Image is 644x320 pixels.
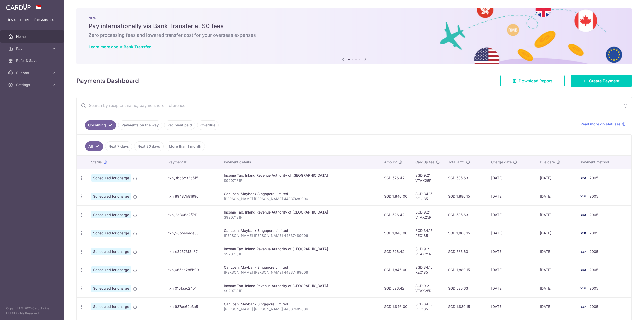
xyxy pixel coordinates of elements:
p: [PERSON_NAME] [PERSON_NAME] 44337489006 [224,307,376,312]
td: SGD 9.21 VTAX25R [411,169,444,187]
div: Car Loan. Maybank Singapore Limited [224,191,376,196]
img: Bank Card [578,267,588,273]
span: 2005 [589,268,598,272]
h5: Pay internationally via Bank Transfer at $0 fees [89,22,620,30]
a: Recipient paid [164,120,195,130]
a: Download Report [500,75,565,87]
span: Read more on statuses [581,122,621,127]
td: [DATE] [487,187,536,205]
td: txn_3bb6c33b515 [164,169,220,187]
span: Pay [16,46,49,51]
td: SGD 535.63 [444,205,487,224]
td: [DATE] [536,279,577,297]
td: [DATE] [487,169,536,187]
td: txn_665ba285b90 [164,261,220,279]
td: [DATE] [536,261,577,279]
div: Income Tax. Inland Revenue Authority of [GEOGRAPHIC_DATA] [224,210,376,215]
td: SGD 34.15 REC185 [411,224,444,242]
span: 2005 [589,286,598,290]
span: Download Report [519,78,552,84]
td: SGD 1,880.15 [444,224,487,242]
a: More than 1 month [166,141,205,151]
div: Car Loan. Maybank Singapore Limited [224,302,376,307]
span: Due date [540,160,555,165]
td: SGD 1,880.15 [444,261,487,279]
td: SGD 1,880.15 [444,187,487,205]
td: SGD 535.63 [444,169,487,187]
span: Support [16,70,49,75]
img: Bank Card [578,304,588,310]
img: Bank Card [578,285,588,291]
td: [DATE] [536,205,577,224]
h6: Zero processing fees and lowered transfer cost for your overseas expenses [89,32,620,38]
p: S9207131F [224,252,376,257]
span: 2005 [589,176,598,180]
td: SGD 9.21 VTAX25R [411,279,444,297]
img: Bank Card [578,248,588,255]
p: [EMAIL_ADDRESS][DOMAIN_NAME] [8,18,56,23]
th: Payment ID [164,156,220,169]
td: [DATE] [487,224,536,242]
span: 2005 [589,231,598,235]
span: Scheduled for charge [91,285,131,292]
span: Total amt. [448,160,465,165]
td: SGD 34.15 REC185 [411,297,444,316]
td: txn_0151aac24b1 [164,279,220,297]
img: CardUp [6,4,31,10]
span: Amount [384,160,397,165]
td: SGD 535.63 [444,242,487,261]
td: [DATE] [536,187,577,205]
img: Bank transfer banner [76,8,632,64]
td: [DATE] [487,205,536,224]
td: [DATE] [487,279,536,297]
h4: Payments Dashboard [76,76,139,85]
td: [DATE] [536,242,577,261]
a: Payments on the way [118,120,162,130]
span: Refer & Save [16,58,49,63]
span: Scheduled for charge [91,174,131,182]
div: Income Tax. Inland Revenue Authority of [GEOGRAPHIC_DATA] [224,283,376,288]
p: [PERSON_NAME] [PERSON_NAME] 44337489006 [224,196,376,201]
td: [DATE] [487,242,536,261]
td: txn_2d866e2f7d1 [164,205,220,224]
p: [PERSON_NAME] [PERSON_NAME] 44337489006 [224,270,376,275]
a: Create Payment [571,75,632,87]
span: Scheduled for charge [91,230,131,237]
span: Charge date [491,160,512,165]
td: SGD 526.42 [380,279,411,297]
td: SGD 1,846.00 [380,224,411,242]
td: [DATE] [536,224,577,242]
a: Learn more about Bank Transfer [89,44,151,49]
td: [DATE] [536,297,577,316]
input: Search by recipient name, payment id or reference [77,97,620,114]
img: Bank Card [578,193,588,199]
th: Payment details [220,156,380,169]
td: SGD 1,846.00 [380,187,411,205]
img: Bank Card [578,212,588,218]
p: S9207131F [224,215,376,220]
td: [DATE] [487,297,536,316]
td: txn_89487b8199d [164,187,220,205]
td: [DATE] [487,261,536,279]
span: CardUp fee [415,160,434,165]
a: All [85,141,103,151]
img: Bank Card [578,230,588,236]
span: Create Payment [589,78,620,84]
p: S9207131F [224,178,376,183]
td: txn_c22573f2e37 [164,242,220,261]
img: Bank Card [578,175,588,181]
span: Settings [16,82,49,87]
span: Status [91,160,102,165]
td: [DATE] [536,169,577,187]
div: Income Tax. Inland Revenue Authority of [GEOGRAPHIC_DATA] [224,246,376,252]
td: txn_28b5ebade55 [164,224,220,242]
td: SGD 1,846.00 [380,297,411,316]
td: SGD 34.15 REC185 [411,187,444,205]
td: SGD 535.63 [444,279,487,297]
a: Read more on statuses [581,122,626,127]
span: Scheduled for charge [91,303,131,310]
a: Next 30 days [134,141,164,151]
p: S9207131F [224,288,376,293]
div: Income Tax. Inland Revenue Authority of [GEOGRAPHIC_DATA] [224,173,376,178]
td: SGD 34.15 REC185 [411,261,444,279]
